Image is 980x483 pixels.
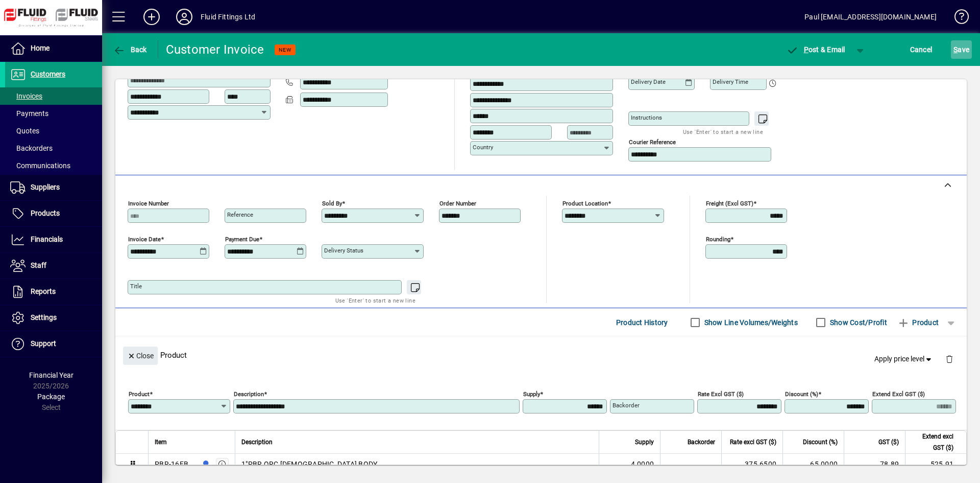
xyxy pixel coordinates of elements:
[953,41,969,58] span: ave
[168,8,201,26] button: Profile
[128,236,161,243] mat-label: Invoice date
[199,458,211,470] span: AUCKLAND
[31,183,60,191] span: Suppliers
[110,40,150,59] button: Back
[5,305,102,331] a: Settings
[155,459,188,469] div: PBR-16FB
[872,390,925,398] mat-label: Extend excl GST ($)
[629,139,676,146] mat-label: Courier Reference
[612,313,672,332] button: Product History
[324,247,363,254] mat-label: Delivery status
[631,459,654,469] span: 4.0000
[279,47,291,53] span: NEW
[31,209,60,217] span: Products
[127,348,154,364] span: Close
[844,454,905,474] td: 78.89
[912,431,953,453] span: Extend excl GST ($)
[120,351,160,360] app-page-header-button: Close
[31,70,65,78] span: Customers
[473,144,493,151] mat-label: Country
[616,314,668,331] span: Product History
[828,317,887,328] label: Show Cost/Profit
[5,279,102,305] a: Reports
[5,157,102,174] a: Communications
[706,236,730,243] mat-label: Rounding
[322,200,342,207] mat-label: Sold by
[878,436,899,448] span: GST ($)
[947,2,967,35] a: Knowledge Base
[5,87,102,105] a: Invoices
[31,287,56,295] span: Reports
[631,114,662,121] mat-label: Instructions
[10,144,53,152] span: Backorders
[702,317,798,328] label: Show Line Volumes/Weights
[5,253,102,279] a: Staff
[31,261,46,269] span: Staff
[874,354,934,364] span: Apply price level
[234,390,264,398] mat-label: Description
[128,200,169,207] mat-label: Invoice number
[870,350,938,369] button: Apply price level
[10,162,70,170] span: Communications
[129,390,150,398] mat-label: Product
[201,9,255,25] div: Fluid Fittings Ltd
[5,140,102,157] a: Backorders
[130,283,142,290] mat-label: Title
[781,40,850,59] button: Post & Email
[241,436,273,448] span: Description
[227,211,253,218] mat-label: Reference
[905,454,966,474] td: 525.91
[910,41,933,58] span: Cancel
[892,313,944,332] button: Product
[953,45,958,54] span: S
[635,436,654,448] span: Supply
[166,41,264,58] div: Customer Invoice
[908,40,935,59] button: Cancel
[612,402,640,409] mat-label: Backorder
[728,459,776,469] div: 375.6500
[937,347,962,371] button: Delete
[135,8,168,26] button: Add
[29,371,73,379] span: Financial Year
[804,9,937,25] div: Paul [EMAIL_ADDRESS][DOMAIN_NAME]
[688,436,715,448] span: Backorder
[113,45,147,54] span: Back
[241,459,377,469] span: 1"PBR QRC [DEMOGRAPHIC_DATA] BODY
[31,44,50,52] span: Home
[803,436,838,448] span: Discount (%)
[5,331,102,357] a: Support
[631,78,666,85] mat-label: Delivery date
[786,45,845,54] span: ost & Email
[5,36,102,61] a: Home
[5,105,102,122] a: Payments
[804,45,808,54] span: P
[225,236,259,243] mat-label: Payment due
[5,122,102,140] a: Quotes
[31,339,56,348] span: Support
[115,336,967,374] div: Product
[785,390,818,398] mat-label: Discount (%)
[37,393,65,401] span: Package
[10,127,39,135] span: Quotes
[31,313,57,321] span: Settings
[102,40,158,59] app-page-header-button: Back
[523,390,540,398] mat-label: Supply
[562,200,608,207] mat-label: Product location
[5,227,102,252] a: Financials
[31,235,63,243] span: Financials
[937,354,962,363] app-page-header-button: Delete
[730,436,776,448] span: Rate excl GST ($)
[5,175,102,200] a: Suppliers
[155,436,167,448] span: Item
[10,109,48,118] span: Payments
[10,92,42,100] span: Invoices
[698,390,744,398] mat-label: Rate excl GST ($)
[951,40,972,59] button: Save
[439,200,476,207] mat-label: Order number
[713,78,748,85] mat-label: Delivery time
[683,126,763,137] mat-hint: Use 'Enter' to start a new line
[782,454,844,474] td: 65.0000
[897,314,939,331] span: Product
[335,294,415,306] mat-hint: Use 'Enter' to start a new line
[123,347,158,365] button: Close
